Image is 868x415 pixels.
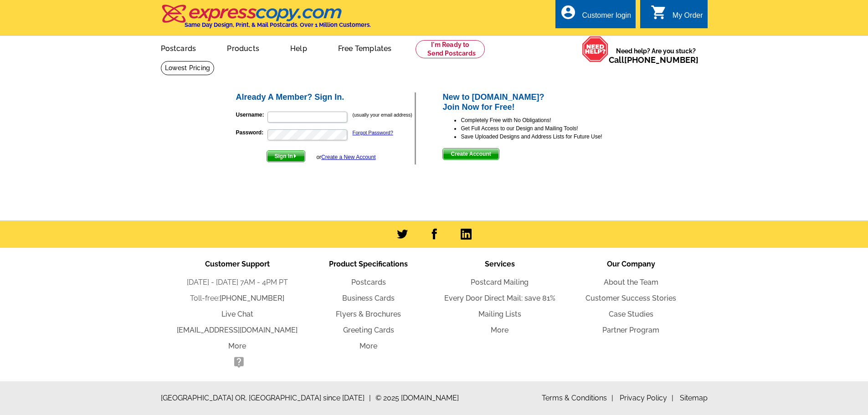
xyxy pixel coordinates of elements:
span: Create Account [443,149,498,159]
a: Case Studies [609,310,653,318]
a: Terms & Conditions [542,394,613,402]
a: Forgot Password? [353,130,393,135]
a: account_circle Customer login [560,10,631,21]
li: Save Uploaded Designs and Address Lists for Future Use! [461,133,633,141]
a: Partner Program [602,326,659,334]
button: Create Account [442,148,499,160]
h2: New to [DOMAIN_NAME]? Join Now for Free! [442,92,633,112]
a: shopping_cart My Order [651,10,703,21]
a: Postcards [146,37,211,58]
a: Create a New Account [321,154,375,160]
div: My Order [673,11,703,24]
label: Username: [236,111,267,119]
span: © 2025 [DOMAIN_NAME] [375,393,459,404]
li: [DATE] - [DATE] 7AM - 4PM PT [172,277,303,288]
a: Postcard Mailing [471,278,529,287]
img: help [582,36,609,62]
a: Live Chat [221,310,253,318]
span: Need help? Are you stuck? [609,46,703,65]
a: Help [276,37,322,58]
a: Free Templates [324,37,406,58]
a: Flyers & Brochures [336,310,401,318]
a: About the Team [604,278,658,287]
a: Sitemap [680,394,708,402]
a: [PHONE_NUMBER] [220,294,284,302]
a: Same Day Design, Print, & Mail Postcards. Over 1 Million Customers. [161,11,371,28]
span: Our Company [607,260,655,268]
li: Toll-free: [172,293,303,304]
a: [PHONE_NUMBER] [624,55,699,65]
img: button-next-arrow-white.png [293,154,297,158]
span: Services [485,260,515,268]
li: Completely Free with No Obligations! [461,116,633,124]
h2: Already A Member? Sign In. [236,92,415,102]
a: Customer Success Stories [586,294,676,302]
a: More [491,326,508,334]
a: Mailing Lists [478,310,521,318]
i: account_circle [560,4,576,20]
a: Greeting Cards [343,326,394,334]
a: More [360,342,377,350]
div: Customer login [582,11,631,24]
span: Call [609,55,699,65]
a: Postcards [351,278,386,287]
small: (usually your email address) [353,112,412,118]
a: Products [212,37,274,58]
button: Sign In [267,150,305,162]
span: Product Specifications [329,260,408,268]
a: [EMAIL_ADDRESS][DOMAIN_NAME] [177,326,298,334]
span: [GEOGRAPHIC_DATA] OR, [GEOGRAPHIC_DATA] since [DATE] [161,393,371,404]
li: Get Full Access to our Design and Mailing Tools! [461,124,633,133]
a: Privacy Policy [620,394,673,402]
span: Sign In [267,151,305,162]
label: Password: [236,128,267,137]
h4: Same Day Design, Print, & Mail Postcards. Over 1 Million Customers. [185,21,371,28]
a: More [228,342,246,350]
span: Customer Support [205,260,270,268]
i: shopping_cart [651,4,667,20]
div: or [316,153,375,161]
a: Business Cards [342,294,395,302]
a: Every Door Direct Mail: save 81% [444,294,555,302]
